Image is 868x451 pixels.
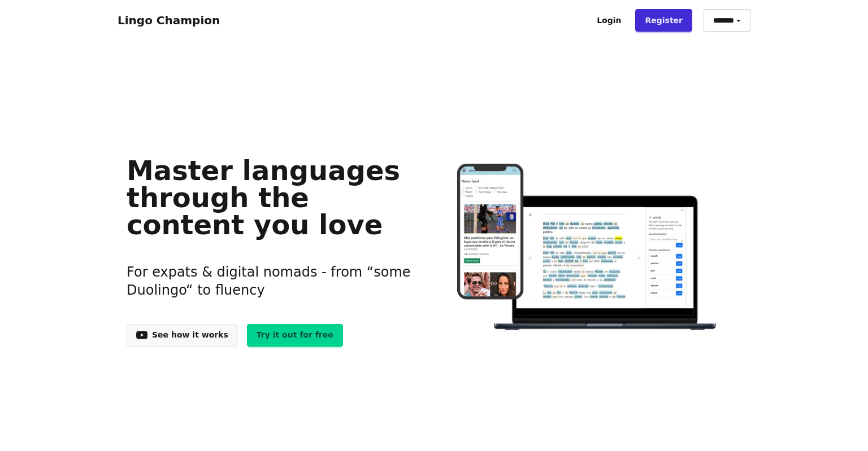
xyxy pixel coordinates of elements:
[635,9,692,32] a: Register
[435,164,741,332] img: Learn languages online
[587,9,631,32] a: Login
[127,157,416,238] h1: Master languages through the content you love
[127,324,238,347] a: See how it works
[247,324,343,347] a: Try it out for free
[127,249,416,313] h3: For expats & digital nomads - from “some Duolingo“ to fluency
[118,14,220,27] a: Lingo Champion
